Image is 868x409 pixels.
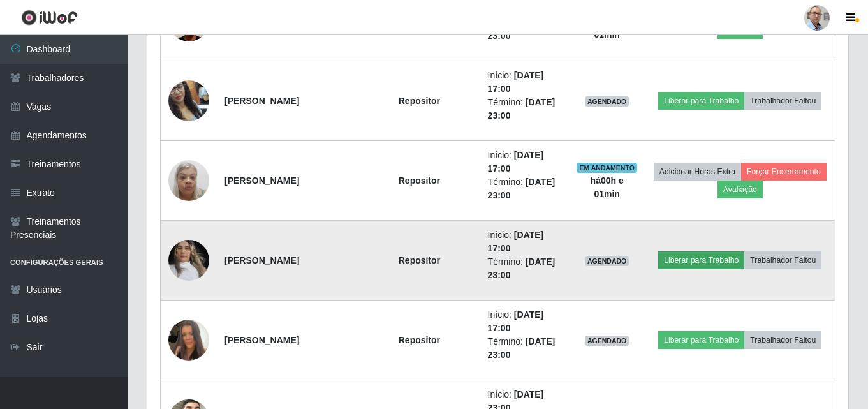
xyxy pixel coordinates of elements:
[399,96,440,106] strong: Repositor
[658,331,744,349] button: Liberar para Trabalho
[741,163,827,181] button: Forçar Encerramento
[168,64,209,137] img: 1720374616343.jpeg
[591,175,624,199] strong: há 00 h e 01 min
[488,96,561,123] li: Término:
[168,233,209,287] img: 1744396836120.jpeg
[488,228,561,255] li: Início:
[224,255,299,265] strong: [PERSON_NAME]
[488,149,561,175] li: Início:
[399,335,440,345] strong: Repositor
[585,96,629,107] span: AGENDADO
[399,255,440,265] strong: Repositor
[488,175,561,202] li: Término:
[399,175,440,186] strong: Repositor
[224,175,299,186] strong: [PERSON_NAME]
[488,308,561,335] li: Início:
[658,92,744,110] button: Liberar para Trabalho
[654,163,741,181] button: Adicionar Horas Extra
[585,336,629,346] span: AGENDADO
[488,150,544,174] time: [DATE] 17:00
[224,335,299,345] strong: [PERSON_NAME]
[744,251,821,269] button: Trabalhador Faltou
[744,331,821,349] button: Trabalhador Faltou
[577,163,637,173] span: EM ANDAMENTO
[488,70,544,94] time: [DATE] 17:00
[658,251,744,269] button: Liberar para Trabalho
[168,304,209,376] img: 1755212762303.jpeg
[21,10,78,26] img: CoreUI Logo
[488,255,561,282] li: Término:
[224,96,299,106] strong: [PERSON_NAME]
[168,153,209,207] img: 1734130830737.jpeg
[744,92,821,110] button: Trabalhador Faltou
[488,309,544,333] time: [DATE] 17:00
[585,256,629,266] span: AGENDADO
[488,69,561,96] li: Início:
[488,230,544,253] time: [DATE] 17:00
[488,335,561,362] li: Término:
[591,16,624,40] strong: há 00 h e 01 min
[717,181,763,198] button: Avaliação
